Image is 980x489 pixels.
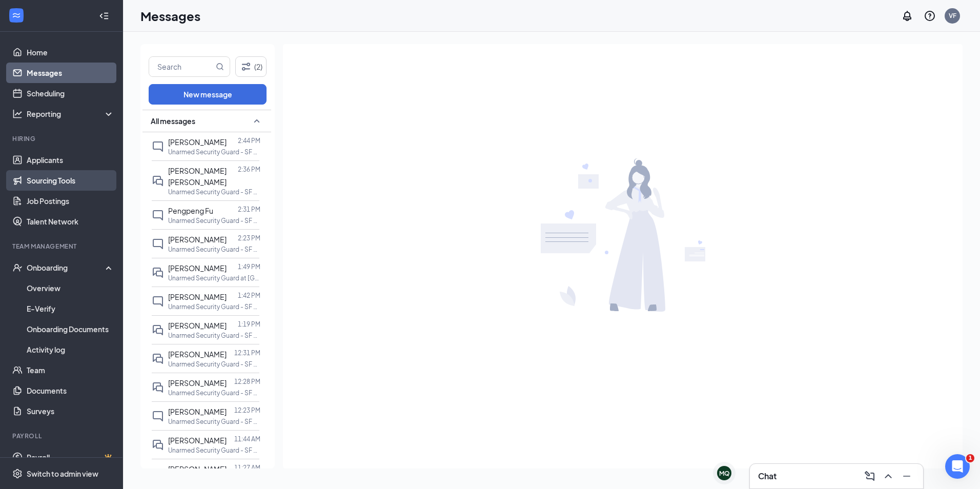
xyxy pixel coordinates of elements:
[27,191,114,211] a: Job Postings
[235,56,267,77] button: Filter (2)
[27,298,114,319] a: E-Verify
[168,188,260,196] p: Unarmed Security Guard - SF at CA - [GEOGRAPHIC_DATA]
[966,454,974,462] span: 1
[234,349,260,357] p: 12:31 PM
[168,274,260,282] p: Unarmed Security Guard at [GEOGRAPHIC_DATA] (SX)
[99,11,109,21] svg: Collapse
[27,447,114,467] a: PayrollCrown
[168,263,227,273] span: [PERSON_NAME]
[27,339,114,360] a: Activity log
[251,115,263,127] svg: SmallChevronUp
[27,83,114,104] a: Scheduling
[12,134,112,143] div: Hiring
[216,63,224,71] svg: MagnifyingGlass
[27,42,114,63] a: Home
[152,295,164,308] svg: ChatInactive
[27,401,114,421] a: Surveys
[238,136,260,145] p: 2:44 PM
[945,454,970,479] iframe: Intercom live chat
[12,262,23,273] svg: UserCheck
[234,435,260,443] p: 11:44 AM
[152,353,164,365] svg: DoubleChat
[152,140,164,153] svg: ChatInactive
[238,320,260,329] p: 1:19 PM
[238,165,260,174] p: 2:36 PM
[949,11,956,20] div: VF
[168,166,227,187] span: [PERSON_NAME] [PERSON_NAME]
[238,262,260,271] p: 1:49 PM
[168,417,260,426] p: Unarmed Security Guard - SF at CA - [GEOGRAPHIC_DATA]
[864,470,876,482] svg: ComposeMessage
[238,234,260,242] p: 2:23 PM
[168,389,260,397] p: Unarmed Security Guard - SF at CA - [GEOGRAPHIC_DATA]
[152,439,164,451] svg: DoubleChat
[27,262,106,273] div: Onboarding
[238,291,260,300] p: 1:42 PM
[152,267,164,279] svg: DoubleChat
[234,406,260,415] p: 12:23 PM
[899,468,915,484] button: Minimize
[12,242,112,251] div: Team Management
[168,216,260,225] p: Unarmed Security Guard - SF at CA - [GEOGRAPHIC_DATA]
[168,378,227,388] span: [PERSON_NAME]
[234,377,260,386] p: 12:28 PM
[27,319,114,339] a: Onboarding Documents
[27,170,114,191] a: Sourcing Tools
[12,109,23,119] svg: Analysis
[27,278,114,298] a: Overview
[880,468,896,484] button: ChevronUp
[168,206,213,215] span: Pengpeng Fu
[27,109,115,119] div: Reporting
[152,209,164,221] svg: ChatInactive
[152,467,164,480] svg: ChatInactive
[901,470,913,482] svg: Minimize
[924,10,936,22] svg: QuestionInfo
[758,471,777,482] h3: Chat
[140,7,200,25] h1: Messages
[168,235,227,244] span: [PERSON_NAME]
[11,10,22,21] svg: WorkstreamLogo
[168,331,260,340] p: Unarmed Security Guard - SF at CA - [GEOGRAPHIC_DATA]
[168,292,227,301] span: [PERSON_NAME]
[152,381,164,394] svg: DoubleChat
[152,175,164,187] svg: DoubleChat
[168,360,260,369] p: Unarmed Security Guard - SF at CA - [GEOGRAPHIC_DATA]
[240,60,252,73] svg: Filter
[27,468,98,479] div: Switch to admin view
[168,436,227,445] span: [PERSON_NAME]
[168,321,227,330] span: [PERSON_NAME]
[882,470,894,482] svg: ChevronUp
[149,57,214,76] input: Search
[152,238,164,250] svg: ChatInactive
[27,360,114,380] a: Team
[168,245,260,254] p: Unarmed Security Guard - SF at CA - [GEOGRAPHIC_DATA]
[149,84,267,105] button: New message
[12,468,23,479] svg: Settings
[168,407,227,416] span: [PERSON_NAME]
[27,63,114,83] a: Messages
[168,302,260,311] p: Unarmed Security Guard - SF at CA - [GEOGRAPHIC_DATA]
[238,205,260,214] p: 2:31 PM
[234,463,260,472] p: 11:27 AM
[901,10,913,22] svg: Notifications
[168,464,227,474] span: [PERSON_NAME]
[152,410,164,422] svg: ChatInactive
[168,148,260,156] p: Unarmed Security Guard - SF at CA - [GEOGRAPHIC_DATA]
[719,469,730,478] div: MQ
[152,324,164,336] svg: DoubleChat
[862,468,878,484] button: ComposeMessage
[12,432,112,440] div: Payroll
[151,116,195,126] span: All messages
[168,446,260,455] p: Unarmed Security Guard - SF at CA - [GEOGRAPHIC_DATA]
[27,380,114,401] a: Documents
[27,211,114,232] a: Talent Network
[168,350,227,359] span: [PERSON_NAME]
[27,150,114,170] a: Applicants
[168,137,227,147] span: [PERSON_NAME]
